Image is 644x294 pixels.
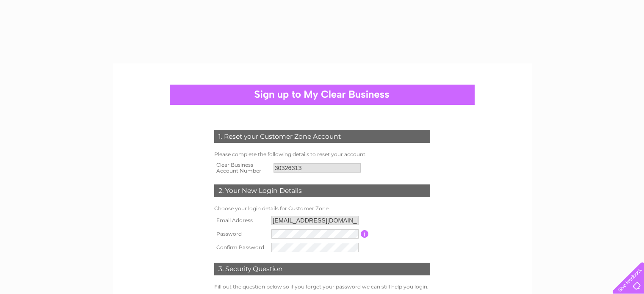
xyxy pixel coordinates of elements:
[212,241,270,254] th: Confirm Password
[212,282,432,292] td: Fill out the question below so if you forget your password we can still help you login.
[212,203,432,214] td: Choose your login details for Customer Zone.
[212,227,270,241] th: Password
[361,230,369,238] input: Information
[214,263,430,275] div: 3. Security Question
[212,149,432,159] td: Please complete the following details to reset your account.
[212,159,271,176] th: Clear Business Account Number
[212,214,270,227] th: Email Address
[214,130,430,143] div: 1. Reset your Customer Zone Account
[214,184,430,197] div: 2. Your New Login Details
